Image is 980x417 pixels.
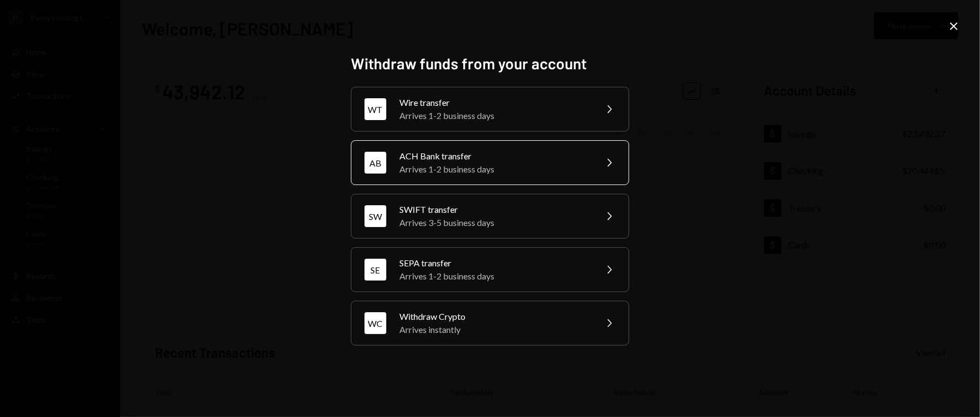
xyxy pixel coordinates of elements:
div: WC [364,312,386,334]
div: Arrives 3-5 business days [399,216,589,229]
div: Arrives 1-2 business days [399,163,589,176]
div: WT [364,98,386,120]
div: SWIFT transfer [399,203,589,216]
button: ABACH Bank transferArrives 1-2 business days [351,140,629,185]
div: Arrives 1-2 business days [399,109,589,122]
div: SE [364,259,386,281]
div: SW [364,205,386,227]
button: WTWire transferArrives 1-2 business days [351,87,629,132]
button: WCWithdraw CryptoArrives instantly [351,301,629,345]
div: Arrives instantly [399,323,589,336]
div: SEPA transfer [399,257,589,270]
div: Wire transfer [399,96,589,109]
button: SESEPA transferArrives 1-2 business days [351,247,629,292]
div: AB [364,152,386,174]
div: Withdraw Crypto [399,310,589,323]
button: SWSWIFT transferArrives 3-5 business days [351,194,629,239]
div: ACH Bank transfer [399,150,589,163]
div: Arrives 1-2 business days [399,270,589,283]
h2: Withdraw funds from your account [351,53,629,74]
